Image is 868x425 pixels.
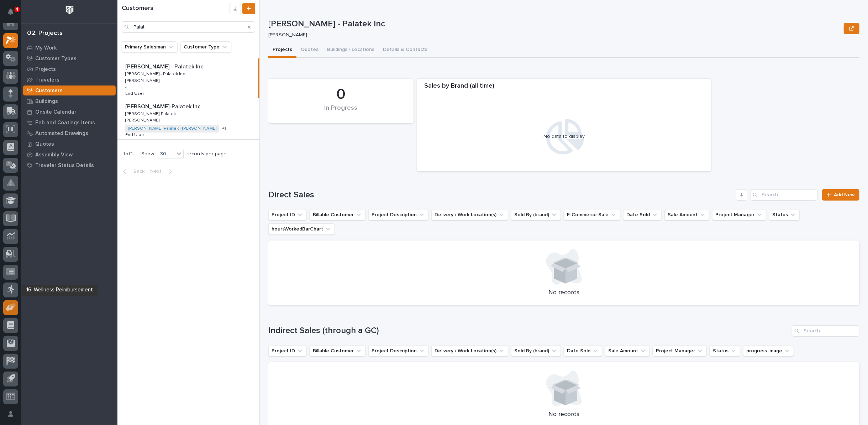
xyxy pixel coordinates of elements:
[117,145,138,163] p: 1 of 1
[21,53,117,64] a: Customer Types
[125,70,186,77] p: [PERSON_NAME] - Palatek Inc
[122,21,255,33] input: Search
[222,126,226,131] span: + 1
[280,104,401,119] div: In Progress
[125,77,161,83] p: [PERSON_NAME]
[128,126,216,131] a: [PERSON_NAME]-Palatek - [PERSON_NAME]
[421,134,707,140] div: No data to display
[35,77,59,83] p: Travelers
[125,85,127,90] p: -
[323,43,379,58] button: Buildings / Locations
[147,168,178,175] button: Next
[743,345,794,357] button: progress image
[511,345,561,357] button: Sold By (brand)
[750,189,818,201] input: Search
[268,19,841,29] p: [PERSON_NAME] - Palatek Inc
[21,42,117,53] a: My Work
[122,5,230,12] h1: Customers
[431,345,508,357] button: Delivery / Work Location(s)
[431,209,508,221] button: Delivery / Work Location(s)
[822,189,859,201] a: Add New
[21,117,117,128] a: Fab and Coatings Items
[157,150,174,158] div: 30
[277,411,851,419] p: No records
[664,209,709,221] button: Sale Amount
[180,41,231,53] button: Customer Type
[35,130,88,137] p: Automated Drawings
[653,345,707,357] button: Project Manager
[417,82,711,94] div: Sales by Brand (all time)
[564,209,620,221] button: E-Commerce Sale
[268,345,307,357] button: Project ID
[35,88,63,94] p: Customers
[125,110,177,116] p: [PERSON_NAME]-Palatek
[63,4,76,17] img: Workspace Logo
[35,162,94,169] p: Traveler Status Details
[125,102,202,110] p: [PERSON_NAME]-Palatek Inc
[21,85,117,96] a: Customers
[268,209,307,221] button: Project ID
[35,109,77,115] p: Onsite Calendar
[117,168,147,175] button: Back
[268,326,789,336] h1: Indirect Sales (through a GC)
[834,192,855,197] span: Add New
[310,209,365,221] button: Billable Customer
[21,160,117,171] a: Traveler Status Details
[35,66,56,73] p: Projects
[21,128,117,139] a: Automated Drawings
[379,43,432,58] button: Details & Contacts
[368,345,428,357] button: Project Description
[125,131,146,138] p: End User
[35,141,54,147] p: Quotes
[710,345,740,357] button: Status
[268,190,733,200] h1: Direct Sales
[35,120,95,126] p: Fab and Coatings Items
[605,345,650,357] button: Sale Amount
[16,7,18,12] p: 4
[564,345,602,357] button: Date Sold
[277,289,851,297] p: No records
[150,168,166,175] span: Next
[186,151,227,157] p: records per page
[296,43,323,58] button: Quotes
[368,209,428,221] button: Project Description
[35,98,58,105] p: Buildings
[268,43,296,58] button: Projects
[35,45,57,51] p: My Work
[125,90,146,96] p: End User
[280,85,401,103] div: 0
[141,151,154,157] p: Show
[792,325,859,337] input: Search
[769,209,800,221] button: Status
[268,32,838,38] p: [PERSON_NAME]
[21,107,117,117] a: Onsite Calendar
[21,74,117,85] a: Travelers
[623,209,662,221] button: Date Sold
[125,62,205,70] p: [PERSON_NAME] - Palatek Inc
[117,98,259,140] a: [PERSON_NAME]-Palatek Inc[PERSON_NAME]-Palatek Inc [PERSON_NAME]-Palatek[PERSON_NAME]-Palatek [PE...
[268,223,335,235] button: hoursWorkedBarChart
[27,30,63,37] div: 02. Projects
[21,149,117,160] a: Assembly View
[21,96,117,107] a: Buildings
[35,152,73,158] p: Assembly View
[310,345,365,357] button: Billable Customer
[122,41,178,53] button: Primary Salesman
[117,58,259,98] a: [PERSON_NAME] - Palatek Inc[PERSON_NAME] - Palatek Inc [PERSON_NAME] - Palatek Inc[PERSON_NAME] -...
[35,56,77,62] p: Customer Types
[3,4,18,19] button: Notifications
[712,209,766,221] button: Project Manager
[9,9,18,20] div: Notifications4
[129,168,144,175] span: Back
[21,139,117,149] a: Quotes
[511,209,561,221] button: Sold By (brand)
[125,116,161,123] p: [PERSON_NAME]
[21,64,117,74] a: Projects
